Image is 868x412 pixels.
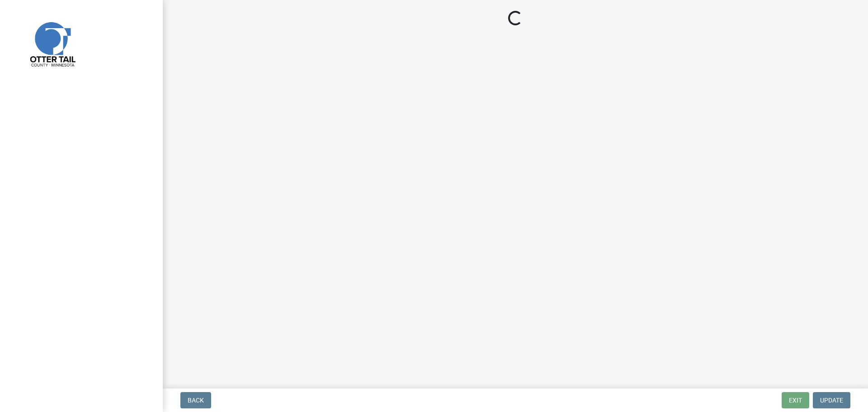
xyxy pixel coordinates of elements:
[782,392,809,408] button: Exit
[813,392,850,408] button: Update
[180,392,211,408] button: Back
[18,9,86,77] img: Otter Tail County, Minnesota
[188,397,204,404] span: Back
[820,397,843,404] span: Update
